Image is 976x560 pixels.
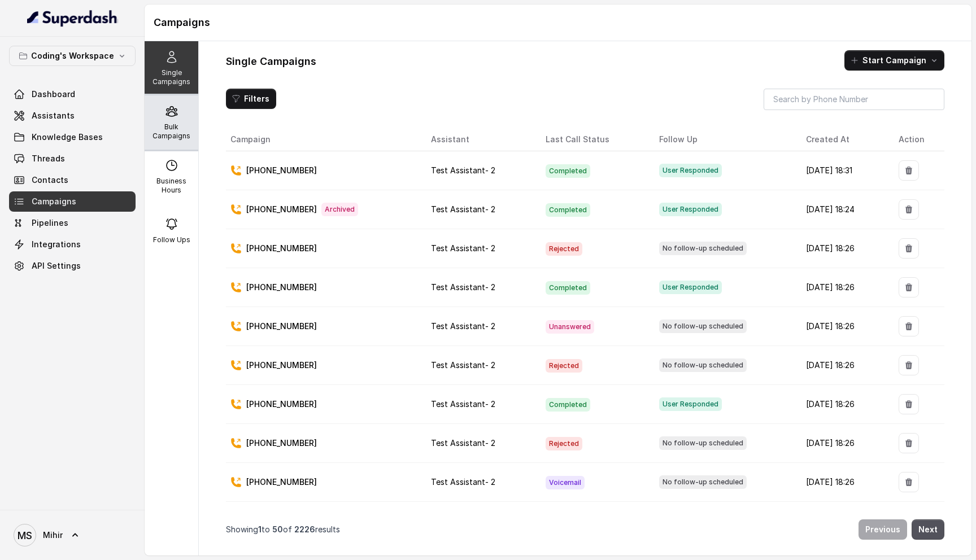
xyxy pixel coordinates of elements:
[149,123,194,141] p: Bulk Campaigns
[32,217,68,229] span: Pipelines
[859,519,907,540] button: Previous
[32,239,81,250] span: Integrations
[246,438,317,449] p: [PHONE_NUMBER]
[246,476,317,488] p: [PHONE_NUMBER]
[272,524,283,534] span: 50
[764,89,944,110] input: Search by Phone Number
[9,148,136,169] a: Threads
[797,307,890,346] td: [DATE] 18:26
[797,128,890,151] th: Created At
[797,190,890,229] td: [DATE] 18:24
[9,256,136,276] a: API Settings
[546,437,582,450] span: Rejected
[797,268,890,307] td: [DATE] 18:26
[43,530,63,541] span: Mihir
[246,321,317,332] p: [PHONE_NUMBER]
[246,165,317,176] p: [PHONE_NUMBER]
[431,204,495,214] span: Test Assistant- 2
[9,46,136,66] button: Coding's Workspace
[431,477,495,487] span: Test Assistant- 2
[912,519,944,540] button: Next
[546,398,590,412] span: Completed
[258,524,262,534] span: 1
[659,203,722,216] span: User Responded
[844,50,944,71] button: Start Campaign
[32,153,65,164] span: Threads
[797,424,890,463] td: [DATE] 18:26
[546,164,590,178] span: Completed
[431,321,495,331] span: Test Assistant- 2
[149,68,194,86] p: Single Campaigns
[9,170,136,190] a: Contacts
[32,174,68,186] span: Contacts
[546,242,582,256] span: Rejected
[431,282,495,292] span: Test Assistant- 2
[659,436,747,450] span: No follow-up scheduled
[890,128,944,151] th: Action
[431,399,495,409] span: Test Assistant- 2
[659,281,722,294] span: User Responded
[9,519,136,551] a: Mihir
[153,235,190,244] p: Follow Ups
[246,282,317,293] p: [PHONE_NUMBER]
[659,242,747,255] span: No follow-up scheduled
[546,281,590,295] span: Completed
[659,164,722,177] span: User Responded
[546,320,594,334] span: Unanswered
[431,438,495,448] span: Test Assistant- 2
[246,204,317,215] p: [PHONE_NUMBER]
[797,346,890,385] td: [DATE] 18:26
[9,234,136,255] a: Integrations
[27,9,118,27] img: light.svg
[659,358,747,372] span: No follow-up scheduled
[32,110,75,121] span: Assistants
[32,89,75,100] span: Dashboard
[431,165,495,175] span: Test Assistant- 2
[226,128,422,151] th: Campaign
[294,524,315,534] span: 2226
[32,196,76,207] span: Campaigns
[422,128,537,151] th: Assistant
[9,213,136,233] a: Pipelines
[32,132,103,143] span: Knowledge Bases
[9,191,136,212] a: Campaigns
[546,476,585,489] span: Voicemail
[149,177,194,195] p: Business Hours
[797,502,890,541] td: [DATE] 18:26
[9,127,136,147] a: Knowledge Bases
[18,530,32,541] text: MS
[226,513,944,546] nav: Pagination
[797,151,890,190] td: [DATE] 18:31
[9,106,136,126] a: Assistants
[659,320,747,333] span: No follow-up scheduled
[537,128,650,151] th: Last Call Status
[226,53,316,71] h1: Single Campaigns
[650,128,797,151] th: Follow Up
[226,89,276,109] button: Filters
[246,360,317,371] p: [PHONE_NUMBER]
[797,385,890,424] td: [DATE] 18:26
[797,463,890,502] td: [DATE] 18:26
[546,203,590,217] span: Completed
[431,243,495,253] span: Test Assistant- 2
[31,49,114,63] p: Coding's Workspace
[797,229,890,268] td: [DATE] 18:26
[431,360,495,370] span: Test Assistant- 2
[659,475,747,489] span: No follow-up scheduled
[659,397,722,411] span: User Responded
[9,84,136,104] a: Dashboard
[246,243,317,254] p: [PHONE_NUMBER]
[32,260,81,272] span: API Settings
[246,399,317,410] p: [PHONE_NUMBER]
[321,203,358,216] span: Archived
[154,14,962,32] h1: Campaigns
[546,359,582,373] span: Rejected
[226,524,340,535] p: Showing to of results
